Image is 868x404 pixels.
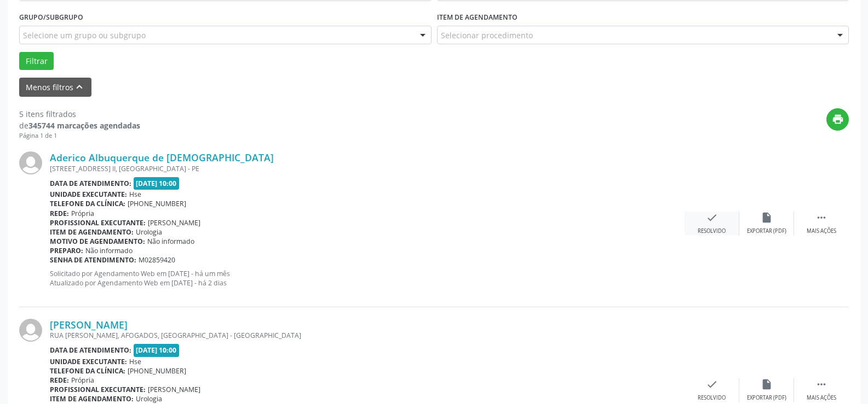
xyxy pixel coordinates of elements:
[50,331,685,340] div: RUA [PERSON_NAME], AFOGADOS, [GEOGRAPHIC_DATA] - [GEOGRAPHIC_DATA]
[50,246,83,255] b: Preparo:
[85,246,133,255] span: Não informado
[128,366,186,376] span: [PHONE_NUMBER]
[50,366,125,376] b: Telefone da clínica:
[50,394,134,403] b: Item de agendamento:
[19,108,140,120] div: 5 itens filtrados
[826,108,849,131] button: print
[28,120,140,131] strong: 345744 marcações agendadas
[73,81,85,93] i: keyboard_arrow_up
[134,344,180,356] span: [DATE] 10:00
[761,378,773,390] i: insert_drive_file
[19,78,91,97] button: Menos filtroskeyboard_arrow_up
[50,376,69,385] b: Rede:
[136,227,162,237] span: Urologia
[437,9,518,26] label: Item de agendamento
[807,227,836,235] div: Mais ações
[50,385,146,394] b: Profissional executante:
[698,394,726,402] div: Resolvido
[815,212,827,224] i: 
[50,269,685,288] p: Solicitado por Agendamento Web em [DATE] - há um mês Atualizado por Agendamento Web em [DATE] - h...
[134,177,180,190] span: [DATE] 10:00
[50,255,136,265] b: Senha de atendimento:
[139,255,175,265] span: M02859420
[19,52,54,71] button: Filtrar
[136,394,162,403] span: Urologia
[50,357,127,366] b: Unidade executante:
[747,227,786,235] div: Exportar (PDF)
[148,218,200,227] span: [PERSON_NAME]
[23,30,146,41] span: Selecione um grupo ou subgrupo
[71,376,94,385] span: Própria
[50,218,146,227] b: Profissional executante:
[148,385,200,394] span: [PERSON_NAME]
[19,9,83,26] label: Grupo/Subgrupo
[19,120,140,131] div: de
[50,209,69,218] b: Rede:
[815,378,827,390] i: 
[50,164,685,173] div: [STREET_ADDRESS] II, [GEOGRAPHIC_DATA] - PE
[761,212,773,224] i: insert_drive_file
[50,179,131,188] b: Data de atendimento:
[128,199,186,208] span: [PHONE_NUMBER]
[129,357,141,366] span: Hse
[832,113,844,125] i: print
[71,209,94,218] span: Própria
[50,237,145,246] b: Motivo de agendamento:
[129,190,141,199] span: Hse
[50,319,128,331] a: [PERSON_NAME]
[50,346,131,355] b: Data de atendimento:
[441,30,533,41] span: Selecionar procedimento
[747,394,786,402] div: Exportar (PDF)
[706,378,718,390] i: check
[19,151,42,174] img: img
[147,237,194,246] span: Não informado
[19,131,140,140] div: Página 1 de 1
[50,199,125,208] b: Telefone da clínica:
[19,319,42,342] img: img
[50,190,127,199] b: Unidade executante:
[50,227,134,237] b: Item de agendamento:
[50,151,274,163] a: Aderico Albuquerque de [DEMOGRAPHIC_DATA]
[698,227,726,235] div: Resolvido
[706,212,718,224] i: check
[807,394,836,402] div: Mais ações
